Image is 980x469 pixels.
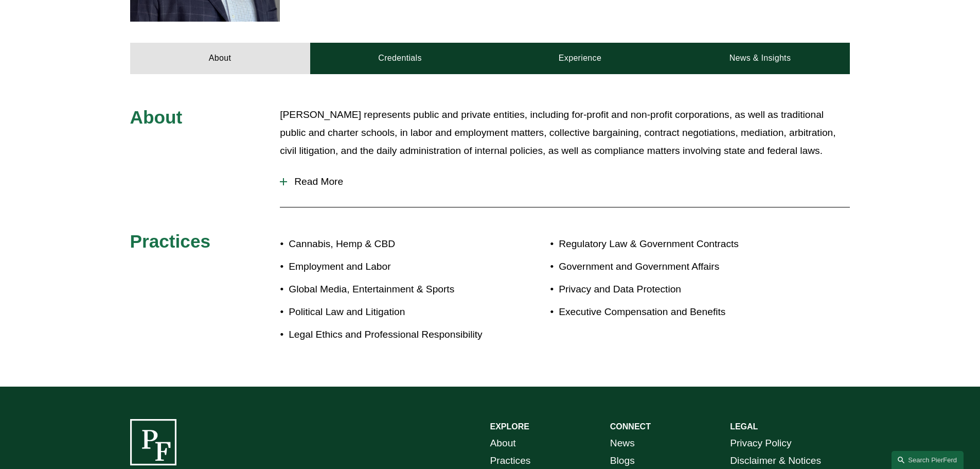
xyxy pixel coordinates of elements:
[289,258,490,276] p: Employment and Labor
[559,303,790,321] p: Executive Compensation and Benefits
[280,106,850,160] p: [PERSON_NAME] represents public and private entities, including for-profit and non-profit corpora...
[289,303,490,321] p: Political Law and Litigation
[610,435,635,453] a: News
[289,326,490,344] p: Legal Ethics and Professional Responsibility
[130,107,183,127] span: About
[490,435,516,453] a: About
[130,231,211,251] span: Practices
[559,281,790,299] p: Privacy and Data Protection
[287,176,850,187] span: Read More
[490,43,670,74] a: Experience
[280,168,850,195] button: Read More
[730,422,758,431] strong: LEGAL
[490,422,529,431] strong: EXPLORE
[289,281,490,299] p: Global Media, Entertainment & Sports
[892,451,964,469] a: Search this site
[610,422,651,431] strong: CONNECT
[559,235,790,253] p: Regulatory Law & Government Contracts
[130,43,310,74] a: About
[730,435,791,453] a: Privacy Policy
[289,235,490,253] p: Cannabis, Hemp & CBD
[310,43,490,74] a: Credentials
[670,43,850,74] a: News & Insights
[559,258,790,276] p: Government and Government Affairs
